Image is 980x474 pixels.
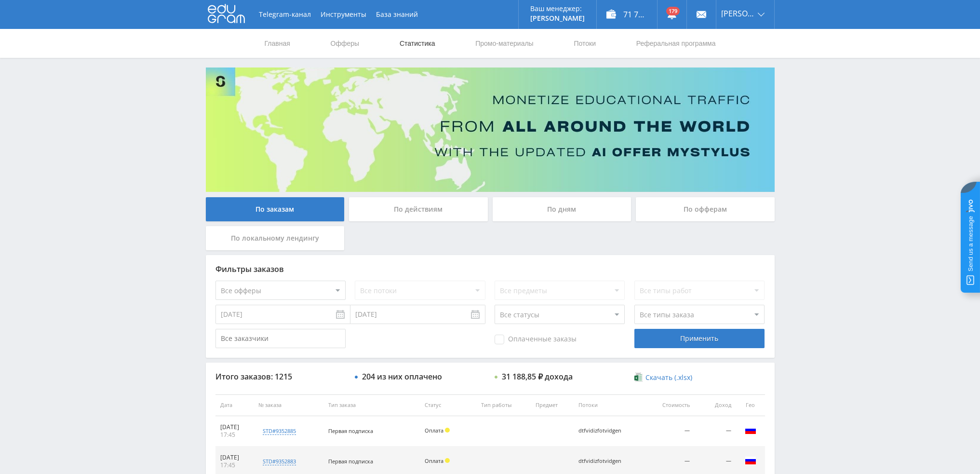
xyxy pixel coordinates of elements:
th: Статус [420,394,477,416]
span: Оплата [425,427,443,434]
p: Ваш менеджер: [530,5,585,13]
div: [DATE] [220,423,249,431]
div: По офферам [636,197,775,221]
div: std#9352883 [263,458,296,465]
a: Потоки [573,29,597,58]
span: [PERSON_NAME] [721,10,755,17]
div: 204 из них оплачено [362,372,442,381]
div: 31 188,85 ₽ дохода [502,372,573,381]
th: Гео [736,394,765,416]
img: rus.png [745,455,756,466]
th: Стоимость [644,394,695,416]
input: Все заказчики [215,329,346,348]
img: Banner [206,68,775,192]
th: Предмет [531,394,574,416]
td: — [695,416,736,447]
th: Тип работы [476,394,530,416]
div: 17:45 [220,431,249,439]
div: Итого заказов: 1215 [215,372,346,381]
div: dtfvidizfotvidgen [578,458,622,464]
th: Доход [695,394,736,416]
img: xlsx [634,372,643,382]
span: Скачать (.xlsx) [645,374,692,381]
div: Фильтры заказов [215,265,765,273]
div: 17:45 [220,461,249,469]
p: [PERSON_NAME] [530,14,585,22]
a: Скачать (.xlsx) [634,373,692,382]
span: Оплата [425,457,443,464]
th: Потоки [574,394,644,416]
th: № заказа [254,394,323,416]
div: По дням [493,197,631,221]
span: Холд [445,428,450,433]
td: — [644,416,695,447]
span: Первая подписка [328,427,373,434]
a: Реферальная программа [635,29,717,58]
span: Холд [445,458,450,463]
a: Главная [264,29,291,58]
div: std#9352885 [263,427,296,435]
span: Оплаченные заказы [495,335,577,344]
div: [DATE] [220,454,249,461]
div: dtfvidizfotvidgen [578,428,622,434]
div: По действиям [349,197,488,221]
img: rus.png [745,424,756,436]
div: По заказам [206,197,345,221]
th: Тип заказа [323,394,420,416]
a: Промо-материалы [474,29,534,58]
div: По локальному лендингу [206,226,345,250]
a: Статистика [399,29,436,58]
th: Дата [215,394,254,416]
div: Применить [634,329,765,348]
a: Офферы [330,29,361,58]
span: Первая подписка [328,458,373,465]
